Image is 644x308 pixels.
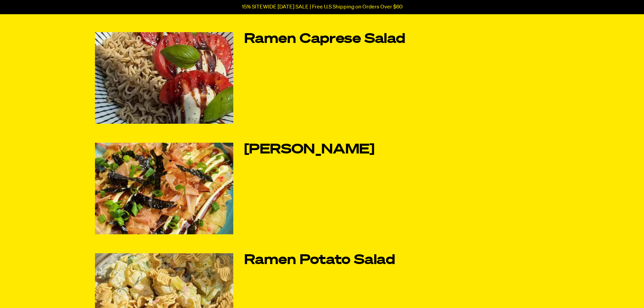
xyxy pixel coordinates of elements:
a: [PERSON_NAME] [244,143,431,157]
img: Ramen Okonomiyaki [95,143,233,234]
a: Ramen Caprese Salad [244,32,431,46]
img: Ramen Caprese Salad [95,32,233,124]
a: Ramen Potato Salad [244,253,431,267]
p: 15% SITEWIDE [DATE] SALE | Free U.S Shipping on Orders Over $60 [242,4,403,10]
